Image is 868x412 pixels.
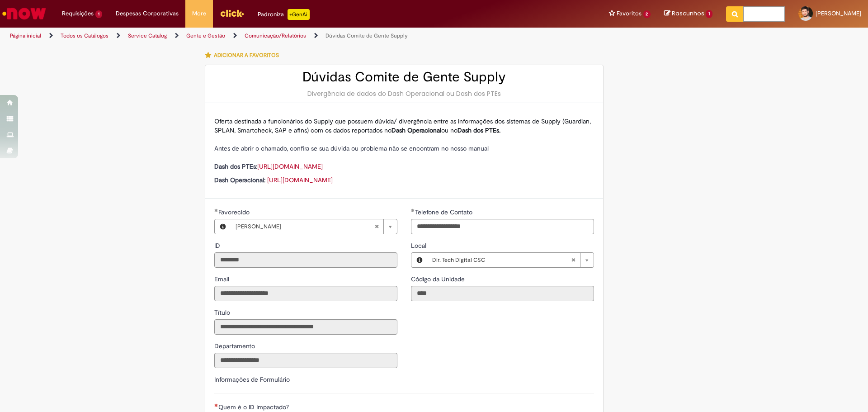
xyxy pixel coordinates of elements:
a: Página inicial [10,32,41,39]
span: Necessários [214,403,218,407]
label: Informações de Formulário [214,375,290,384]
button: Adicionar a Favoritos [205,46,284,65]
span: Somente leitura - Código da Unidade [411,275,467,283]
span: 1 [95,10,102,18]
strong: Dash Operacional: [214,176,265,184]
a: Rascunhos [664,9,712,18]
span: [PERSON_NAME] [816,9,861,17]
label: Somente leitura - ID [214,241,222,250]
abbr: Limpar campo Favorecido [370,219,383,234]
input: Departamento [214,353,397,368]
img: click_logo_yellow_360x200.png [220,6,244,20]
span: Quem é o ID Impactado? [218,403,291,411]
span: Somente leitura - Email [214,275,231,283]
span: Telefone de Contato [415,208,474,216]
span: Adicionar a Favoritos [214,52,279,59]
input: Código da Unidade [411,286,594,301]
input: Email [214,286,397,301]
abbr: Limpar campo Local [566,253,580,267]
a: [URL][DOMAIN_NAME] [257,162,323,170]
span: Dir. Tech Digital CSC [432,253,571,267]
span: Local [411,242,428,250]
label: Somente leitura - Departamento [214,341,257,350]
a: Dúvidas Comite de Gente Supply [325,32,408,39]
strong: Dash Operacional [392,126,441,134]
span: Favorecido, Bruno Gusmao Oliveira [218,208,251,216]
div: Padroniza [258,9,310,20]
a: Gente e Gestão [186,32,225,39]
span: More [192,9,206,18]
strong: Dash dos PTEs: [214,162,257,170]
input: ID [214,252,397,268]
span: Obrigatório Preenchido [214,208,218,212]
span: [PERSON_NAME] [236,219,374,234]
img: ServiceNow [1,5,47,23]
span: Antes de abrir o chamado, confira se sua dúvida ou problema não se encontram no nosso manual [214,144,489,152]
span: Somente leitura - Departamento [214,342,257,350]
label: Somente leitura - Título [214,308,232,317]
input: Telefone de Contato [411,219,594,234]
span: Favoritos [617,9,642,18]
span: 1 [706,10,712,18]
div: Divergência de dados do Dash Operacional ou Dash dos PTEs [214,89,594,98]
span: Somente leitura - ID [214,242,222,250]
a: Todos os Catálogos [61,32,108,39]
a: Dir. Tech Digital CSCLimpar campo Local [428,253,594,267]
span: Obrigatório Preenchido [411,208,415,212]
label: Somente leitura - Código da Unidade [411,275,467,284]
span: Oferta destinada a funcionários do Supply que possuem dúvida/ divergência entre as informações do... [214,117,591,134]
ul: Trilhas de página [7,28,572,44]
button: Favorecido, Visualizar este registro Bruno Gusmao Oliveira [215,219,231,234]
input: Título [214,319,397,335]
a: Comunicação/Relatórios [245,32,306,39]
a: Service Catalog [128,32,167,39]
span: Somente leitura - Título [214,308,232,317]
a: [PERSON_NAME]Limpar campo Favorecido [231,219,397,234]
span: Despesas Corporativas [116,9,179,18]
button: Pesquisar [726,6,744,22]
button: Local, Visualizar este registro Dir. Tech Digital CSC [411,253,428,267]
span: 2 [643,10,651,18]
a: [URL][DOMAIN_NAME] [267,176,333,184]
strong: Dash dos PTEs. [458,126,500,134]
label: Somente leitura - Email [214,275,231,284]
h2: Dúvidas Comite de Gente Supply [214,70,594,85]
p: +GenAi [288,9,310,20]
span: Requisições [62,9,94,18]
span: Rascunhos [672,9,704,18]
